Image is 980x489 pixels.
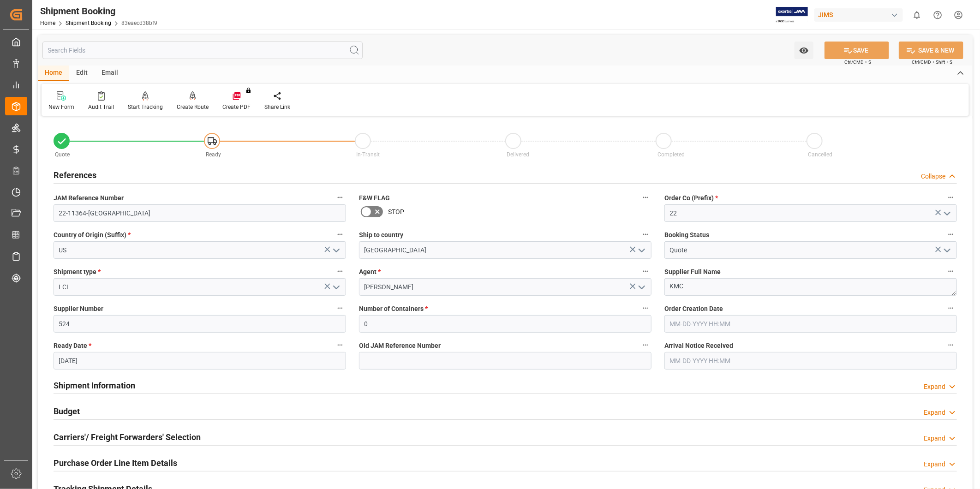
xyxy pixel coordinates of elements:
h2: Purchase Order Line Item Details [54,457,177,469]
span: Shipment type [54,267,101,277]
div: JIMS [814,8,903,22]
div: Create Route [177,103,209,111]
div: New Form [48,103,74,111]
button: open menu [795,42,813,59]
h2: Carriers'/ Freight Forwarders' Selection [54,431,201,443]
button: Order Creation Date [945,302,957,314]
button: JIMS [814,6,907,24]
span: Booking Status [664,230,709,240]
button: Number of Containers * [639,302,651,314]
span: Order Creation Date [664,304,723,314]
span: Ctrl/CMD + S [844,59,871,66]
span: Order Co (Prefix) [664,193,718,203]
span: Completed [657,151,685,158]
div: Start Tracking [128,103,163,111]
div: Expand [924,382,945,392]
button: Country of Origin (Suffix) * [334,228,346,240]
div: Expand [924,459,945,469]
span: Quote [55,151,70,158]
span: Number of Containers [359,304,428,314]
input: Type to search/select [54,241,346,259]
span: Supplier Number [54,304,103,314]
a: Home [40,20,55,26]
img: Exertis%20JAM%20-%20Email%20Logo.jpg_1722504956.jpg [776,7,808,23]
div: Home [38,66,69,81]
span: Country of Origin (Suffix) [54,230,131,240]
button: open menu [634,280,648,294]
button: SAVE [825,42,889,59]
h2: Budget [54,405,80,417]
span: Delivered [507,151,529,158]
button: Supplier Number [334,302,346,314]
input: MM-DD-YYYY HH:MM [664,315,957,333]
button: show 0 new notifications [907,5,927,25]
span: Ctrl/CMD + Shift + S [912,59,952,66]
button: Shipment type * [334,265,346,277]
div: Expand [924,408,945,417]
span: Ship to country [359,230,403,240]
div: Expand [924,434,945,443]
button: Agent * [639,265,651,277]
h2: References [54,169,96,181]
span: Old JAM Reference Number [359,341,441,351]
div: Edit [69,66,95,81]
h2: Shipment Information [54,379,135,392]
textarea: KMC [664,278,957,296]
button: F&W FLAG [639,191,651,203]
div: Audit Trail [88,103,114,111]
div: Shipment Booking [40,4,157,18]
button: open menu [940,243,954,257]
span: Ready Date [54,341,91,351]
button: Order Co (Prefix) * [945,191,957,203]
button: open menu [329,243,343,257]
span: F&W FLAG [359,193,390,203]
button: Ready Date * [334,339,346,351]
input: Search Fields [42,42,363,59]
span: Ready [206,151,221,158]
div: Email [95,66,125,81]
button: open menu [940,206,954,221]
button: Help Center [927,5,948,25]
button: JAM Reference Number [334,191,346,203]
span: Agent [359,267,381,277]
button: Old JAM Reference Number [639,339,651,351]
span: Cancelled [808,151,832,158]
div: Collapse [921,172,945,181]
button: SAVE & NEW [899,42,963,59]
input: MM-DD-YYYY [54,352,346,370]
span: In-Transit [356,151,380,158]
span: STOP [388,207,404,217]
span: Supplier Full Name [664,267,721,277]
a: Shipment Booking [66,20,111,26]
div: Share Link [264,103,290,111]
button: Ship to country [639,228,651,240]
button: Supplier Full Name [945,265,957,277]
input: MM-DD-YYYY HH:MM [664,352,957,370]
span: JAM Reference Number [54,193,124,203]
button: open menu [329,280,343,294]
button: Booking Status [945,228,957,240]
button: open menu [634,243,648,257]
span: Arrival Notice Received [664,341,733,351]
button: Arrival Notice Received [945,339,957,351]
